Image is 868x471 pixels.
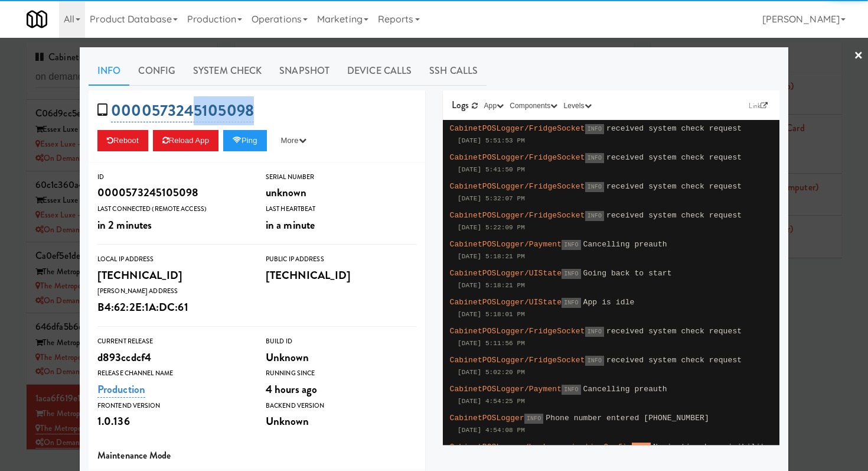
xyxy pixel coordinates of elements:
[450,385,562,394] span: CabinetPOSLogger/Payment
[606,356,742,365] span: received system check request
[746,100,771,112] a: Link
[585,211,604,221] span: INFO
[458,443,770,463] span: Navigation bar visibility changed to hidden
[266,400,416,412] div: Backend Version
[420,56,487,86] a: SSH Calls
[97,297,248,317] div: B4:62:2E:1A:DC:61
[458,369,525,376] span: [DATE] 5:02:20 PM
[450,124,585,133] span: CabinetPOSLogger/FridgeSocket
[583,385,667,394] span: Cancelling preauth
[458,340,525,347] span: [DATE] 5:11:56 PM
[458,398,525,405] span: [DATE] 4:54:25 PM
[583,298,635,307] span: App is idle
[585,356,604,366] span: INFO
[266,336,416,347] div: Build Id
[562,385,580,395] span: INFO
[606,182,742,191] span: received system check request
[97,336,248,347] div: Current Release
[458,427,525,434] span: [DATE] 4:54:08 PM
[266,381,317,397] span: 4 hours ago
[854,38,863,74] a: ×
[266,171,416,183] div: Serial Number
[97,217,152,233] span: in 2 minutes
[450,182,585,191] span: CabinetPOSLogger/FridgeSocket
[450,211,585,220] span: CabinetPOSLogger/FridgeSocket
[272,130,316,151] button: More
[481,100,507,112] button: App
[266,217,315,233] span: in a minute
[97,203,248,215] div: Last Connected (Remote Access)
[266,265,416,285] div: [TECHNICAL_ID]
[97,347,248,368] div: d893ccdcf4
[585,153,604,163] span: INFO
[560,100,594,112] button: Levels
[129,56,184,86] a: Config
[266,203,416,215] div: Last Heartbeat
[632,443,651,453] span: WARN
[97,449,171,462] span: Maintenance Mode
[111,99,254,122] a: 0000573245105098
[97,400,248,412] div: Frontend Version
[585,327,604,337] span: INFO
[153,130,218,151] button: Reload App
[97,265,248,285] div: [TECHNICAL_ID]
[450,240,562,249] span: CabinetPOSLogger/Payment
[562,298,580,308] span: INFO
[97,171,248,183] div: ID
[338,56,420,86] a: Device Calls
[452,98,469,112] span: Logs
[507,100,560,112] button: Components
[458,311,525,318] span: [DATE] 5:18:01 PM
[27,9,47,30] img: Micromart
[89,56,129,86] a: Info
[97,254,248,265] div: Local IP Address
[583,240,667,249] span: Cancelling preauth
[266,368,416,379] div: Running Since
[585,182,604,192] span: INFO
[562,240,580,250] span: INFO
[97,368,248,379] div: Release Channel Name
[524,414,543,424] span: INFO
[458,282,525,289] span: [DATE] 5:18:21 PM
[583,269,672,278] span: Going back to start
[458,224,525,231] span: [DATE] 5:22:09 PM
[458,253,525,260] span: [DATE] 5:18:21 PM
[97,130,148,151] button: Reboot
[458,166,525,173] span: [DATE] 5:41:50 PM
[184,56,270,86] a: System Check
[97,285,248,297] div: [PERSON_NAME] Address
[266,254,416,265] div: Public IP Address
[266,347,416,368] div: Unknown
[450,443,632,451] span: CabinetPOSLogger/hooks:navigationConfig
[606,124,742,133] span: received system check request
[606,153,742,162] span: received system check request
[606,211,742,220] span: received system check request
[97,183,248,203] div: 0000573245105098
[97,411,248,431] div: 1.0.136
[97,381,145,398] a: Production
[546,414,709,423] span: Phone number entered [PHONE_NUMBER]
[562,269,580,279] span: INFO
[450,153,585,162] span: CabinetPOSLogger/FridgeSocket
[450,356,585,365] span: CabinetPOSLogger/FridgeSocket
[458,137,525,144] span: [DATE] 5:51:53 PM
[606,327,742,336] span: received system check request
[450,298,562,307] span: CabinetPOSLogger/UIState
[450,414,524,423] span: CabinetPOSLogger
[223,130,267,151] button: Ping
[450,269,562,278] span: CabinetPOSLogger/UIState
[585,124,604,134] span: INFO
[266,411,416,431] div: Unknown
[458,195,525,202] span: [DATE] 5:32:07 PM
[266,183,416,203] div: unknown
[270,56,338,86] a: Snapshot
[450,327,585,336] span: CabinetPOSLogger/FridgeSocket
